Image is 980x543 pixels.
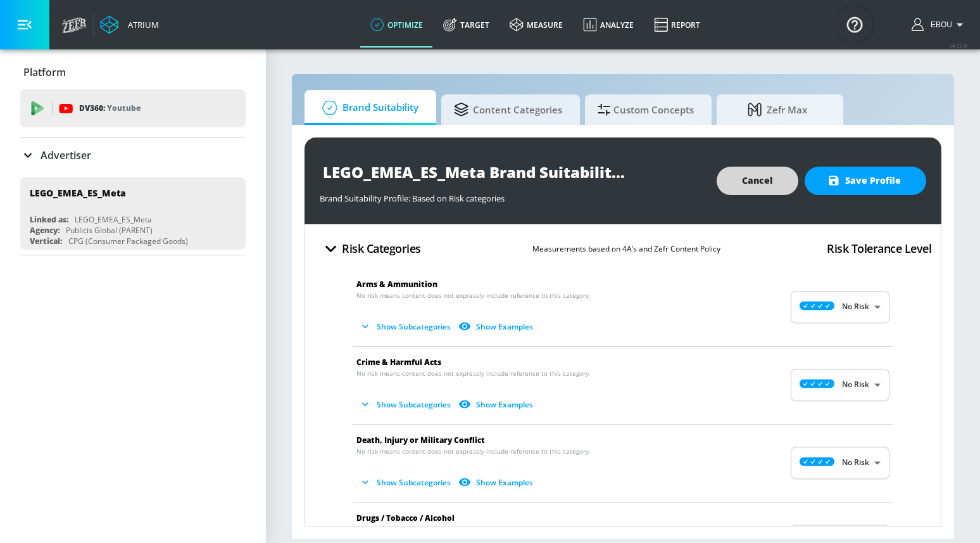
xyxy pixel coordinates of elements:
[830,173,901,189] span: Save Profile
[107,101,141,115] p: Youtube
[356,447,591,456] span: No risk means content does not expressly include reference to this category.
[356,357,441,367] span: Crime & Harmful Acts
[41,148,91,162] p: Advertiser
[317,93,418,123] span: Brand Suitability
[20,54,246,90] div: Platform
[912,17,967,32] button: Ebou
[79,101,141,115] p: DV360:
[356,279,437,290] span: Arms & Ammunition
[499,2,573,48] a: measure
[742,173,773,189] span: Cancel
[805,167,926,195] button: Save Profile
[842,457,869,469] p: No Risk
[356,316,456,337] button: Show Subcategories
[356,472,456,493] button: Show Subcategories
[100,15,159,34] a: Atrium
[356,435,485,445] span: Death, Injury or Military Conflict
[598,94,694,125] span: Custom Concepts
[456,394,538,415] button: Show Examples
[433,2,499,48] a: Target
[356,369,591,378] span: No risk means content does not expressly include reference to this category.
[20,177,246,250] div: LEGO_EMEA_ES_MetaLinked as:LEGO_EMEA_ES_MetaAgency:Publicis Global (PARENT)Vertical:CPG (Consumer...
[842,302,869,313] p: No Risk
[842,380,869,391] p: No Risk
[342,240,421,257] h4: Risk Categories
[68,236,188,246] div: CPG (Consumer Packaged Goods)
[360,2,433,48] a: optimize
[950,42,967,49] span: v 4.32.0
[320,186,704,204] div: Brand Suitability Profile: Based on Risk categories
[30,214,68,225] div: Linked as:
[456,316,538,337] button: Show Examples
[926,20,952,29] span: login as: ebou.njie@zefr.com
[23,65,66,79] p: Platform
[356,394,456,415] button: Show Subcategories
[573,2,644,48] a: Analyze
[123,19,159,30] div: Atrium
[75,214,152,225] div: LEGO_EMEA_ES_Meta
[456,472,538,493] button: Show Examples
[827,240,931,257] h4: Risk Tolerance Level
[30,187,126,199] div: LEGO_EMEA_ES_Meta
[356,291,591,300] span: No risk means content does not expressly include reference to this category.
[454,94,562,125] span: Content Categories
[729,94,826,125] span: Zefr Max
[30,225,60,236] div: Agency:
[20,89,246,127] div: DV360: Youtube
[20,137,246,173] div: Advertiser
[356,513,455,523] span: Drugs / Tobacco / Alcohol
[532,242,720,255] p: Measurements based on 4A’s and Zefr Content Policy
[356,525,591,534] span: No risk means content does not expressly include reference to this category.
[30,236,62,246] div: Vertical:
[315,234,426,264] button: Risk Categories
[66,225,153,236] div: Publicis Global (PARENT)
[717,167,798,195] button: Cancel
[644,2,710,48] a: Report
[837,6,872,42] button: Open Resource Center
